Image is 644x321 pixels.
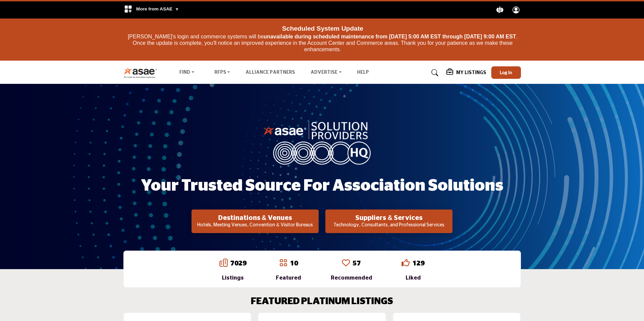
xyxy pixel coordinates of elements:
[331,274,372,282] div: Recommended
[136,6,179,11] span: More from ASAE
[402,259,410,267] i: Go to Liked
[306,68,346,77] a: Advertise
[491,66,521,79] button: Log In
[123,67,161,78] img: Site Logo
[120,1,183,19] div: More from ASAE
[210,68,235,77] a: RFPs
[500,69,512,75] span: Log In
[219,274,246,282] div: Listings
[279,259,287,268] a: Go to Featured
[141,175,503,196] h1: Your Trusted Source for Association Solutions
[276,274,301,282] div: Featured
[327,214,450,222] h2: Suppliers & Services
[327,222,450,229] p: Technology, Consultants, and Professional Services
[353,260,361,267] a: 57
[264,34,516,39] strong: unavailable during scheduled maintenance from [DATE] 5:00 AM EST through [DATE] 9:00 AM EST
[192,210,319,233] button: Destinations & Venues Hotels, Meeting Venues, Convention & Visitor Bureaus
[251,296,393,308] h2: FEATURED PLATINUM LISTINGS
[125,33,520,53] p: [PERSON_NAME]'s login and commerce systems will be . Once the update is complete, you'll notice a...
[175,68,199,77] a: Find
[425,67,443,78] a: Search
[194,222,317,229] p: Hotels, Meeting Venues, Convention & Visitor Bureaus
[325,210,452,233] button: Suppliers & Services Technology, Consultants, and Professional Services
[402,274,425,282] div: Liked
[263,120,381,165] img: image
[230,260,246,267] a: 7029
[125,22,520,33] div: Scheduled System Update
[290,260,298,267] a: 10
[245,70,295,75] a: Alliance Partners
[412,260,425,267] a: 129
[194,214,317,222] h2: Destinations & Venues
[446,69,486,77] div: My Listings
[357,70,369,75] a: Help
[342,259,350,268] a: Go to Recommended
[456,70,486,76] h5: My Listings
